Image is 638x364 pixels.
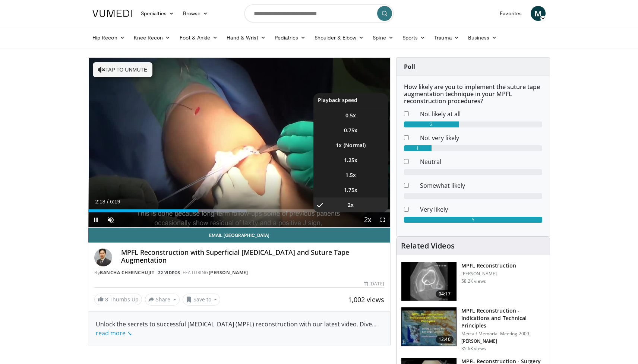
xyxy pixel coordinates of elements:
[88,209,390,212] div: Progress Bar
[105,296,108,303] span: 8
[461,338,545,344] p: [PERSON_NAME]
[344,127,357,134] span: 0.75x
[145,294,180,306] button: Share
[368,30,398,45] a: Spine
[436,336,454,343] span: 12:40
[345,171,356,179] span: 1.5x
[401,307,457,346] img: 642458_3.png.150x105_q85_crop-smart_upscale.jpg
[414,181,548,190] dd: Somewhat likely
[398,30,430,45] a: Sports
[110,199,120,205] span: 6:19
[461,271,516,277] p: [PERSON_NAME]
[348,295,384,304] span: 1,002 views
[401,262,457,301] img: 38434_0000_3.png.150x105_q85_crop-smart_upscale.jpg
[270,30,310,45] a: Pediatrics
[88,228,390,243] a: Email [GEOGRAPHIC_DATA]
[94,294,142,305] a: 8 Thumbs Up
[436,290,454,298] span: 04:17
[179,6,213,21] a: Browse
[94,269,384,276] div: By FEATURING
[364,281,384,287] div: [DATE]
[94,249,112,266] img: Avatar
[461,331,545,337] p: Metcalf Memorial Meeting 2009
[175,30,222,45] a: Foot & Ankle
[96,320,383,338] div: Unlock the secrets to successful [MEDICAL_DATA] (MPFL) reconstruction with our latest video. Dive
[461,262,516,269] h3: MPFL Reconstruction
[414,157,548,166] dd: Neutral
[222,30,270,45] a: Hand & Wrist
[495,6,526,21] a: Favorites
[414,133,548,142] dd: Not very likely
[531,6,546,21] a: M
[344,156,357,164] span: 1.25x
[404,217,542,223] div: 5
[103,212,118,227] button: Unmute
[156,269,183,276] a: 22 Videos
[404,121,459,127] div: 2
[414,110,548,118] dd: Not likely at all
[360,212,375,227] button: Playback Rate
[404,83,542,105] h6: How likely are you to implement the suture tape augmentation technique in your MPFL reconstructio...
[461,278,486,284] p: 58.2K views
[88,30,129,45] a: Hip Recon
[129,30,175,45] a: Knee Recon
[95,199,105,205] span: 2:18
[183,294,221,306] button: Save to
[464,30,502,45] a: Business
[430,30,464,45] a: Trauma
[121,249,384,265] h4: MPFL Reconstruction with Superficial [MEDICAL_DATA] and Suture Tape Augmentation
[244,4,394,22] input: Search topics, interventions
[345,112,356,119] span: 0.5x
[401,262,545,301] a: 04:17 MPFL Reconstruction [PERSON_NAME] 58.2K views
[107,199,108,205] span: /
[348,201,354,209] span: 2x
[88,58,390,228] video-js: Video Player
[96,329,132,337] a: read more ↘
[375,212,390,227] button: Fullscreen
[100,269,154,276] a: Bancha Chernchujit
[401,307,545,352] a: 12:40 MPFL Reconstruction - Indications and Technical Principles Metcalf Memorial Meeting 2009 [P...
[88,212,103,227] button: Pause
[414,205,548,214] dd: Very likely
[344,186,357,194] span: 1.75x
[96,320,376,337] span: ...
[209,269,248,276] a: [PERSON_NAME]
[461,346,486,352] p: 35.6K views
[336,142,342,149] span: 1x
[401,241,455,250] h4: Related Videos
[136,6,179,21] a: Specialties
[92,10,132,17] img: VuMedi Logo
[93,62,152,77] button: Tap to unmute
[404,63,415,71] strong: Poll
[310,30,368,45] a: Shoulder & Elbow
[404,145,432,151] div: 1
[461,307,545,329] h3: MPFL Reconstruction - Indications and Technical Principles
